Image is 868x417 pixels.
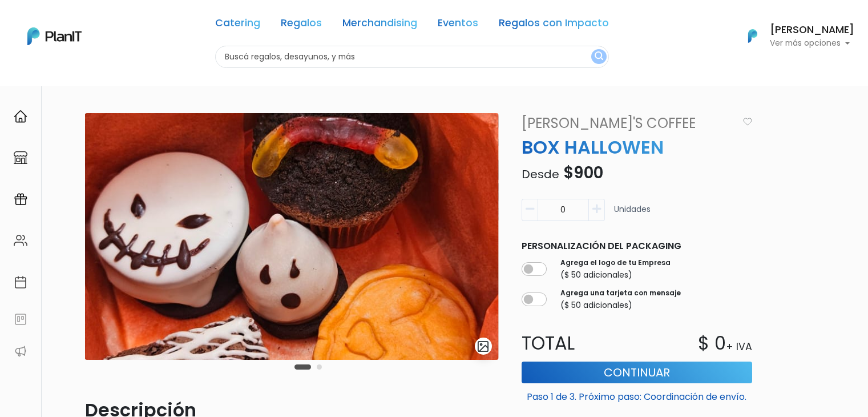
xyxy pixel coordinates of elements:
p: ($ 50 adicionales) [560,299,681,311]
a: [PERSON_NAME]'s Coffee [515,113,738,134]
img: gallery-light [477,340,490,353]
img: home-e721727adea9d79c4d83392d1f703f7f8bce08238fde08b1acbfd93340b81755.svg [14,110,27,123]
a: Eventos [438,18,478,32]
img: PlanIt Logo [740,23,765,49]
span: $900 [563,162,603,184]
div: Carousel Pagination [292,360,325,374]
img: feedback-78b5a0c8f98aac82b08bfc38622c3050aee476f2c9584af64705fc4e61158814.svg [14,312,27,326]
p: + IVA [726,339,752,354]
h6: [PERSON_NAME] [770,25,854,35]
p: Personalización del packaging [522,239,752,253]
p: Total [515,330,637,357]
button: PlanIt Logo [PERSON_NAME] Ver más opciones [733,21,854,51]
button: Carousel Page 1 (Current Slide) [294,364,311,370]
img: search_button-432b6d5273f82d61273b3651a40e1bd1b912527efae98b1b7a1b2c0702e16a8d.svg [595,51,603,62]
label: Agrega el logo de tu Empresa [560,258,671,268]
button: Carousel Page 2 [317,364,322,370]
img: heart_icon [743,118,752,126]
label: Agrega una tarjeta con mensaje [560,288,681,298]
img: calendar-87d922413cdce8b2cf7b7f5f62616a5cf9e4887200fb71536465627b3292af00.svg [14,275,27,289]
p: Ver más opciones [770,39,854,47]
img: partners-52edf745621dab592f3b2c58e3bca9d71375a7ef29c3b500c9f145b62cc070d4.svg [14,344,27,358]
p: BOX HALLOWEN [515,134,759,161]
a: Merchandising [342,18,417,32]
p: Paso 1 de 3. Próximo paso: Coordinación de envío. [522,386,752,404]
p: $ 0 [698,330,726,357]
img: marketplace-4ceaa7011d94191e9ded77b95e3339b90024bf715f7c57f8cf31f2d8c509eaba.svg [14,151,27,165]
img: WhatsApp_Image_2025-10-15_at_12.46.15.jpeg [85,113,499,360]
a: Regalos [281,18,322,32]
img: campaigns-02234683943229c281be62815700db0a1741e53638e28bf9629b52c665b00959.svg [14,193,27,206]
button: Continuar [522,362,752,383]
a: Catering [215,18,260,32]
a: Regalos con Impacto [499,18,609,32]
p: ($ 50 adicionales) [560,269,671,281]
img: PlanIt Logo [27,27,82,45]
span: Desde [522,166,559,182]
img: people-662611757002400ad9ed0e3c099ab2801c6687ba6c219adb57efc949bc21e19d.svg [14,234,27,247]
input: Buscá regalos, desayunos, y más [215,46,609,68]
p: Unidades [614,203,651,226]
